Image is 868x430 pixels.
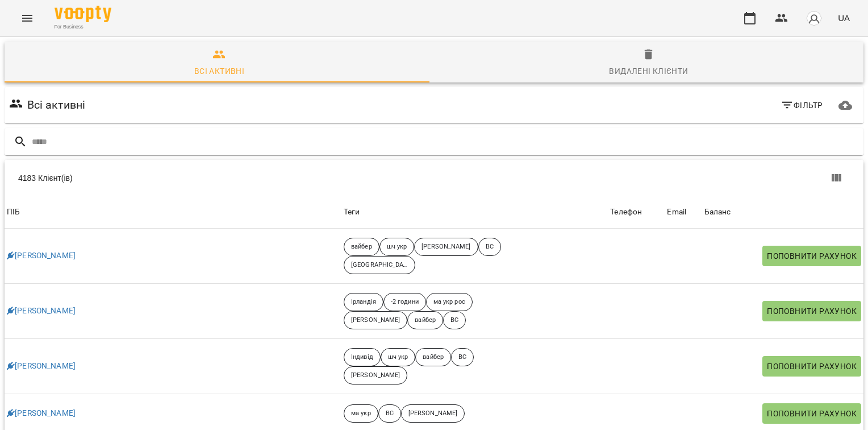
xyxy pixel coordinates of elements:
p: ВС [458,353,466,362]
div: шч укр [379,238,415,256]
p: шч укр [387,242,407,252]
p: Індивід [351,353,373,362]
p: [GEOGRAPHIC_DATA] [351,261,408,270]
div: Sort [704,205,731,219]
div: ВС [443,311,466,329]
button: Поповнити рахунок [762,246,861,266]
div: Ірландія [344,293,383,311]
div: -2 години [383,293,426,311]
img: Voopty Logo [55,6,111,22]
a: [PERSON_NAME] [7,250,76,262]
p: [PERSON_NAME] [408,409,457,419]
p: вайбер [351,242,372,252]
div: Теги [344,205,606,219]
div: Sort [667,205,686,219]
div: Всі активні [194,64,244,78]
div: [GEOGRAPHIC_DATA] [344,256,415,274]
span: ПІБ [7,205,339,219]
a: [PERSON_NAME] [7,305,76,317]
a: [PERSON_NAME] [7,408,76,419]
span: Поповнити рахунок [767,407,857,420]
div: ПІБ [7,205,20,219]
div: [PERSON_NAME] [414,238,478,256]
img: avatar_s.png [806,10,822,26]
div: 4183 Клієнт(ів) [18,172,448,184]
button: Menu [14,5,41,32]
div: Телефон [610,205,642,219]
span: Фільтр [781,98,823,112]
p: ВС [486,242,494,252]
p: ВС [450,316,458,325]
div: ВС [378,404,401,423]
div: ма укр [344,404,378,423]
p: [PERSON_NAME] [351,371,400,381]
div: вайбер [407,311,443,329]
span: Баланс [704,205,861,219]
div: Sort [610,205,642,219]
p: [PERSON_NAME] [422,242,470,252]
p: вайбер [415,316,436,325]
div: Sort [7,205,20,219]
a: [PERSON_NAME] [7,361,76,372]
span: Телефон [610,205,662,219]
button: Фільтр [776,95,828,115]
p: ма укр [351,409,371,419]
button: Поповнити рахунок [762,356,861,377]
span: Поповнити рахунок [767,359,857,373]
div: вайбер [344,238,379,256]
div: [PERSON_NAME] [344,311,407,329]
div: шч укр [381,348,416,366]
p: вайбер [423,353,444,362]
div: ВС [451,348,474,366]
p: ма укр рос [433,297,465,307]
p: Ірландія [351,297,376,307]
button: Поповнити рахунок [762,403,861,424]
p: шч укр [388,353,408,362]
div: ВС [478,238,501,256]
button: Показати колонки [823,164,850,192]
h6: Всі активні [27,96,86,114]
div: вайбер [415,348,451,366]
button: Поповнити рахунок [762,301,861,321]
p: -2 години [391,297,419,307]
span: Email [667,205,699,219]
span: Поповнити рахунок [767,249,857,263]
span: Поповнити рахунок [767,304,857,318]
div: [PERSON_NAME] [401,404,465,423]
div: Індивід [344,348,381,366]
div: Видалені клієнти [609,64,688,78]
div: [PERSON_NAME] [344,366,407,384]
div: Table Toolbar [5,160,863,196]
div: ма укр рос [426,293,473,311]
span: For Business [55,23,111,31]
p: [PERSON_NAME] [351,316,400,325]
p: ВС [386,409,394,419]
div: Баланс [704,205,731,219]
div: Email [667,205,686,219]
button: UA [833,7,854,28]
span: UA [838,12,850,24]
